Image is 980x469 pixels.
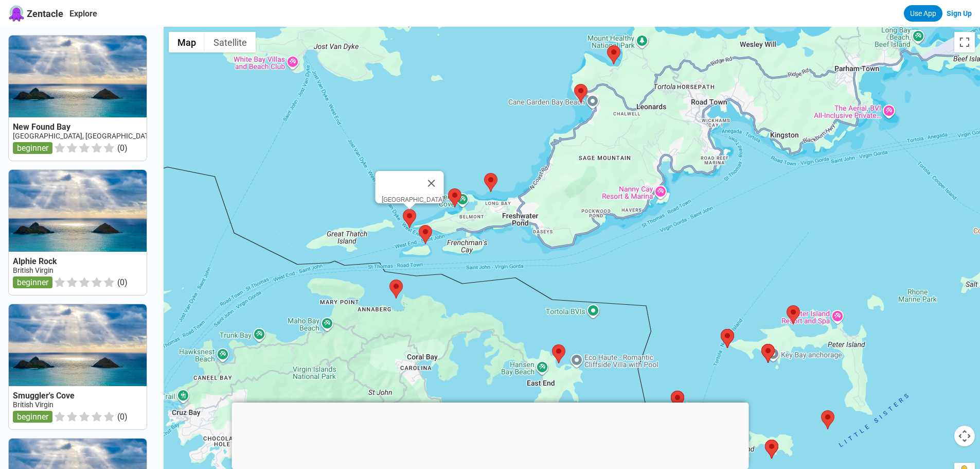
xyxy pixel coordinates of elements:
button: Close [419,171,443,196]
a: Use App [904,5,942,22]
button: Show street map [169,32,205,53]
div: [GEOGRAPHIC_DATA] [381,196,443,203]
a: Sign Up [947,9,972,18]
button: Toggle fullscreen view [954,32,975,53]
img: Zentacle logo [8,5,25,22]
button: Map camera controls [954,426,975,446]
button: Show satellite imagery [205,32,256,53]
a: Zentacle logoZentacle [8,5,63,22]
iframe: Advertisement [231,403,749,466]
a: Explore [69,9,97,19]
span: Zentacle [27,8,63,19]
